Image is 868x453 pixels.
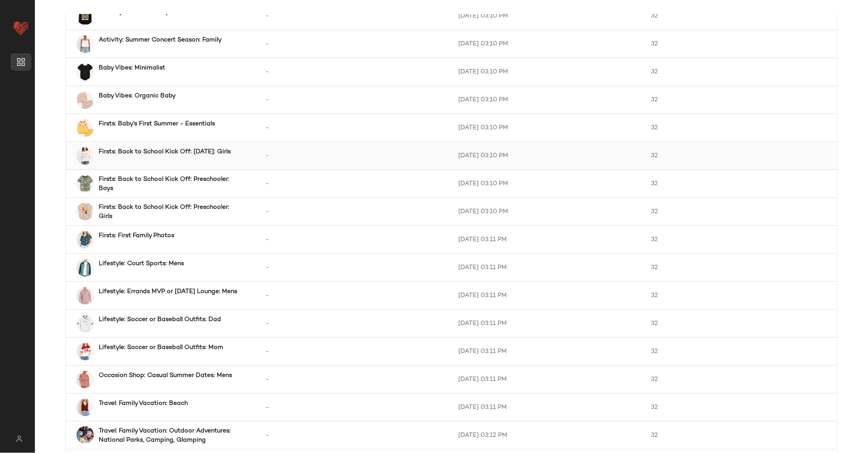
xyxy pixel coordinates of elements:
td: - [259,58,452,86]
td: - [259,142,452,170]
td: 32 [644,254,837,282]
td: [DATE] 03:11 PM [452,310,645,338]
b: Lifestyle: Court Sports: Mens [99,259,184,268]
b: Travel: Family Vacation: Beach [99,399,188,408]
td: - [259,170,452,198]
td: - [259,226,452,254]
td: [DATE] 03:10 PM [452,2,645,30]
img: svg%3e [10,436,28,443]
b: Baby Vibes: Organic Baby [99,91,176,100]
td: - [259,30,452,58]
td: 32 [644,394,837,422]
td: 32 [644,226,837,254]
b: Travel: Family Vacation: Outdoor Adventures: National Parks, Camping, Glamping [99,426,243,445]
td: - [259,282,452,310]
td: 32 [644,30,837,58]
td: - [259,2,452,30]
td: 32 [644,422,837,450]
td: [DATE] 03:11 PM [452,366,645,394]
img: heart_red.DM2ytmEG.svg [12,19,30,37]
td: 32 [644,170,837,198]
td: [DATE] 03:10 PM [452,198,645,226]
b: Lifestyle: Soccer or Baseball Outfits: Mom [99,343,224,352]
td: 32 [644,86,837,114]
td: - [259,86,452,114]
b: Firsts: Back to School Kick Off: Preschooler: Girls [99,203,243,221]
td: [DATE] 03:10 PM [452,86,645,114]
td: 32 [644,142,837,170]
td: - [259,310,452,338]
td: [DATE] 03:11 PM [452,282,645,310]
b: Occasion Shop: Casual Summer Dates: Mens [99,371,232,380]
td: - [259,338,452,366]
td: [DATE] 03:11 PM [452,226,645,254]
td: 32 [644,282,837,310]
td: - [259,394,452,422]
b: Firsts: Baby’s First Summer - Essentials [99,119,215,128]
td: - [259,254,452,282]
td: [DATE] 03:10 PM [452,114,645,142]
td: [DATE] 03:10 PM [452,30,645,58]
td: - [259,366,452,394]
td: - [259,198,452,226]
td: 32 [644,338,837,366]
td: 32 [644,310,837,338]
td: 32 [644,366,837,394]
td: 32 [644,58,837,86]
td: [DATE] 03:10 PM [452,170,645,198]
b: Lifestyle: Errands MVP or [DATE] Lounge: Mens [99,287,238,296]
td: 32 [644,2,837,30]
td: 32 [644,198,837,226]
td: [DATE] 03:10 PM [452,58,645,86]
b: Activity: Summer Concert Season: Family [99,35,222,45]
td: 32 [644,114,837,142]
b: Firsts: Back to School Kick Off: [DATE]: Girls [99,147,231,156]
td: [DATE] 03:11 PM [452,338,645,366]
td: [DATE] 03:12 PM [452,422,645,450]
b: Firsts: First Family Photos [99,231,175,240]
td: - [259,114,452,142]
b: Firsts: Back to School Kick Off: Preschooler: Boys [99,175,243,193]
td: [DATE] 03:11 PM [452,394,645,422]
b: Lifestyle: Soccer or Baseball Outfits: Dad [99,315,221,324]
td: - [259,422,452,450]
td: [DATE] 03:10 PM [452,142,645,170]
b: Baby Vibes: Minimalist [99,63,166,73]
td: [DATE] 03:11 PM [452,254,645,282]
